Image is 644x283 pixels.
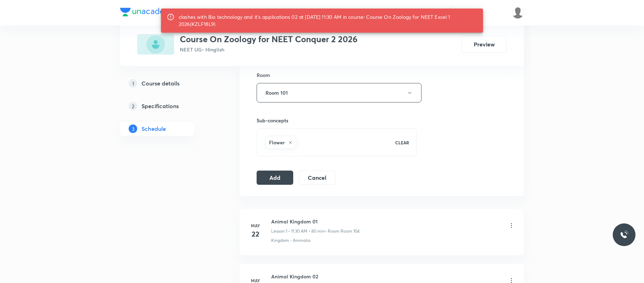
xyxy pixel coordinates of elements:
[120,99,217,113] a: 2Specifications
[137,34,174,55] img: BA179709-A736-4B6D-82B8-0EF84132DCFE_plus.png
[447,7,458,18] button: avatar
[141,79,179,88] h5: Course details
[248,222,263,229] h6: May
[141,124,166,133] h5: Schedule
[129,102,137,110] p: 2
[129,79,137,88] p: 1
[257,83,422,102] button: Room 101
[395,139,409,146] p: CLEAR
[120,76,217,90] a: 1Course details
[180,46,358,53] p: NEET UG • Hinglish
[248,229,263,239] h4: 22
[271,228,325,234] p: Lesson 1 • 11:30 AM • 80 min
[271,237,310,244] p: Kingdom - Animalia
[461,36,507,53] button: Preview
[269,139,285,146] h6: Flower
[179,11,477,30] div: clashes with Bio technology and it's applications 02 at [DATE] 11:30 AM in course: Course On Zool...
[325,228,360,234] p: • Room Room 104
[620,231,628,239] img: ttu
[120,8,177,18] a: Company Logo
[299,171,336,185] button: Cancel
[271,218,360,225] h6: Animal Kingdom 01
[271,273,358,280] h6: Animal Kingdom 02
[257,71,270,79] h6: Room
[120,8,177,16] img: Company Logo
[129,124,137,133] p: 3
[257,171,293,185] button: Add
[257,117,417,124] h6: Sub-concepts
[141,102,179,110] h5: Specifications
[512,7,524,19] img: aadi Shukla
[180,34,358,44] h3: Course On Zoology for NEET Conquer 2 2026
